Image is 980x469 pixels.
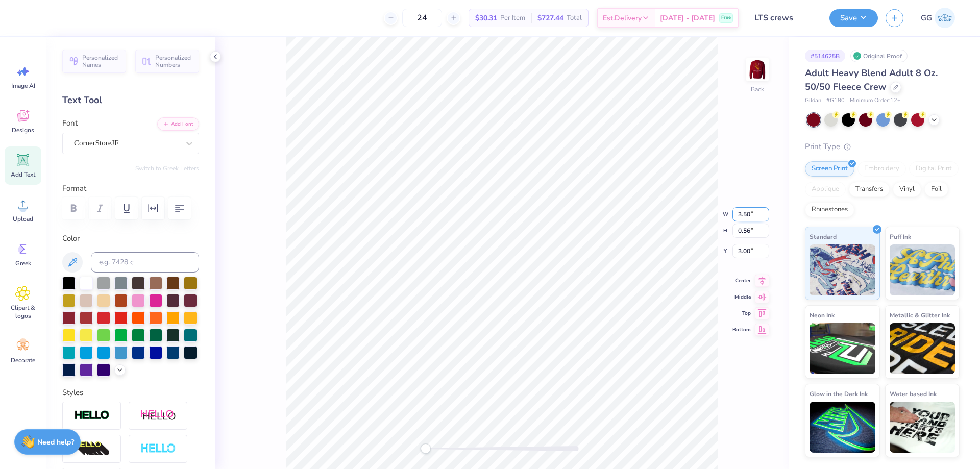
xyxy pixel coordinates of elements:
div: Original Proof [850,50,908,62]
span: Glow in the Dark Ink [810,388,868,399]
button: Personalized Numbers [135,50,199,73]
div: Rhinestones [805,202,854,217]
div: Embroidery [857,161,906,177]
span: Adult Heavy Blend Adult 8 Oz. 50/50 Fleece Crew [805,67,938,93]
span: Greek [15,259,31,267]
img: Gerson Garcia [935,8,955,28]
span: Top [732,309,751,317]
span: Metallic & Glitter Ink [890,310,950,320]
span: Free [721,14,731,21]
span: Personalized Numbers [155,54,193,68]
label: Styles [62,387,83,399]
span: Minimum Order: 12 + [850,96,901,105]
img: Metallic & Glitter Ink [890,323,955,374]
button: Add Font [157,117,199,131]
span: $30.31 [475,13,497,23]
div: Vinyl [893,182,921,197]
div: Foil [924,182,948,197]
span: Neon Ink [810,310,835,320]
button: Personalized Names [62,50,126,73]
strong: Need help? [37,437,74,447]
button: Switch to Greek Letters [135,164,199,172]
span: [DATE] - [DATE] [660,13,715,23]
label: Format [62,183,199,194]
span: GG [921,12,932,24]
img: Standard [810,244,875,295]
img: Stroke [74,410,110,422]
span: Designs [12,126,34,134]
span: Personalized Names [82,54,120,68]
span: Center [732,277,751,285]
span: Puff Ink [890,231,911,242]
div: Print Type [805,141,960,153]
img: Glow in the Dark Ink [810,402,875,453]
img: Neon Ink [810,323,875,374]
span: Standard [810,231,837,242]
button: Save [829,9,878,27]
label: Font [62,117,78,129]
div: Transfers [849,182,890,197]
span: Water based Ink [890,388,937,399]
input: Untitled Design [747,8,822,28]
label: Color [62,233,199,244]
div: Applique [805,182,846,197]
div: # 514625B [805,50,845,62]
span: Bottom [732,326,751,334]
img: Back [747,59,768,80]
img: Negative Space [140,443,176,455]
span: Middle [732,293,751,301]
input: e.g. 7428 c [91,252,199,273]
div: Digital Print [909,161,959,177]
img: 3D Illusion [74,441,110,457]
span: Total [567,13,582,23]
img: Water based Ink [890,402,955,453]
input: – – [402,9,442,27]
a: GG [916,8,960,28]
div: Text Tool [62,93,199,107]
span: Clipart & logos [6,304,40,320]
img: Shadow [140,409,176,422]
div: Accessibility label [421,443,431,454]
span: Est. Delivery [603,13,642,23]
span: Add Text [11,170,35,179]
div: Back [751,85,764,94]
span: # G180 [826,96,845,105]
span: $727.44 [537,13,563,23]
span: Gildan [805,96,821,105]
span: Image AI [11,82,35,90]
span: Upload [13,215,33,223]
div: Screen Print [805,161,854,177]
span: Per Item [500,13,525,23]
span: Decorate [11,356,35,364]
img: Puff Ink [890,244,955,295]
